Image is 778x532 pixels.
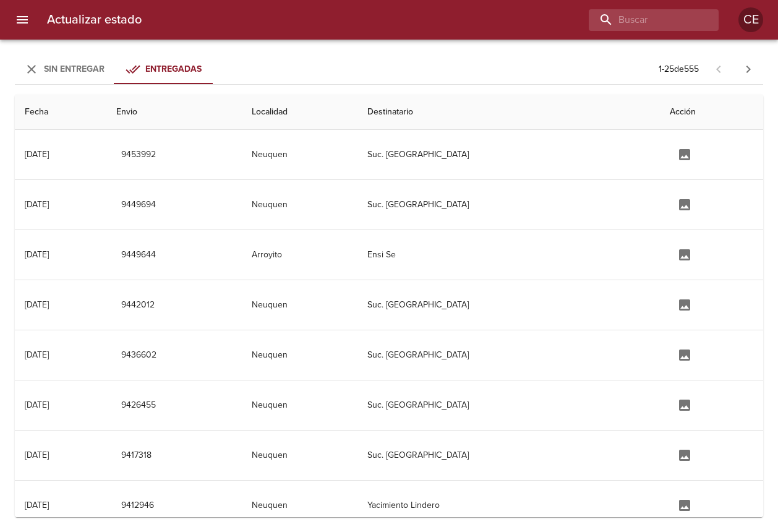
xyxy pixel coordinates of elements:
[116,194,161,217] button: 9449694
[145,64,202,74] span: Entregadas
[116,394,161,417] button: 9426455
[357,380,660,430] td: Suc. [GEOGRAPHIC_DATA]
[121,498,154,513] span: 9412946
[44,64,105,74] span: Sin Entregar
[242,130,358,179] td: Neuquen
[116,294,160,317] button: 9442012
[589,9,698,31] input: buscar
[357,431,660,480] td: Suc. [GEOGRAPHIC_DATA]
[357,230,660,280] td: Ensi Se
[357,330,660,380] td: Suc. [GEOGRAPHIC_DATA]
[25,199,49,210] div: [DATE]
[121,247,156,263] span: 9449644
[7,5,37,35] button: menu
[670,349,699,359] span: Agregar documentación
[25,450,49,460] div: [DATE]
[357,95,660,130] th: Destinatario
[121,147,156,163] span: 9453992
[242,431,358,480] td: Neuquen
[15,54,213,84] div: Tabs Envios
[25,149,49,160] div: [DATE]
[242,230,358,280] td: Arroyito
[116,144,161,166] button: 9453992
[242,95,358,130] th: Localidad
[25,500,49,510] div: [DATE]
[121,398,156,413] span: 9426455
[357,280,660,330] td: Suc. [GEOGRAPHIC_DATA]
[738,7,763,32] div: Abrir información de usuario
[242,330,358,380] td: Neuquen
[670,148,699,159] span: Agregar documentación
[121,348,156,363] span: 9436602
[242,481,358,530] td: Neuquen
[15,95,106,130] th: Fecha
[659,63,699,75] p: 1 - 25 de 555
[670,499,699,510] span: Agregar documentación
[242,380,358,430] td: Neuquen
[116,494,159,517] button: 9412946
[357,130,660,179] td: Suc. [GEOGRAPHIC_DATA]
[25,350,49,360] div: [DATE]
[660,95,763,130] th: Acción
[670,249,699,259] span: Agregar documentación
[242,180,358,230] td: Neuquen
[116,244,161,267] button: 9449644
[25,400,49,410] div: [DATE]
[106,95,242,130] th: Envio
[357,481,660,530] td: Yacimiento Lindero
[116,444,156,467] button: 9417318
[25,299,49,310] div: [DATE]
[121,448,152,463] span: 9417318
[121,197,156,213] span: 9449694
[704,62,733,75] span: Pagina anterior
[738,7,763,32] div: CE
[670,299,699,309] span: Agregar documentación
[25,249,49,260] div: [DATE]
[121,298,155,313] span: 9442012
[242,280,358,330] td: Neuquen
[733,54,763,84] span: Pagina siguiente
[357,180,660,230] td: Suc. [GEOGRAPHIC_DATA]
[670,199,699,209] span: Agregar documentación
[670,399,699,410] span: Agregar documentación
[116,344,161,367] button: 9436602
[47,10,142,30] h6: Actualizar estado
[670,449,699,460] span: Agregar documentación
